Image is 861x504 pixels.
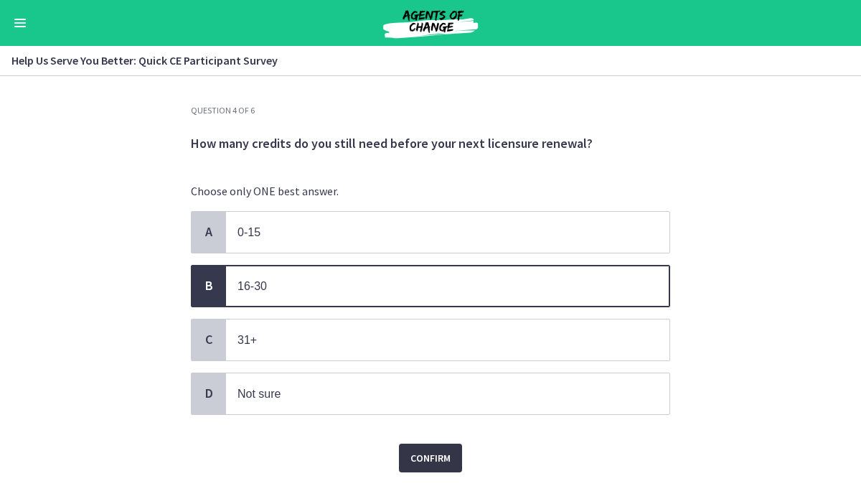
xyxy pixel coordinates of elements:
button: Confirm [399,444,462,472]
p: Choose only ONE best answer. [191,182,670,200]
h3: Help Us Serve You Better: Quick CE Participant Survey [11,52,832,69]
img: Agents of Change [344,6,517,40]
span: Not sure [237,388,281,400]
span: B [200,277,217,294]
span: 31+ [237,334,257,346]
span: 0-15 [237,226,260,238]
span: D [200,385,217,402]
span: A [200,223,217,241]
button: Enable menu [11,14,29,32]
h3: Question 4 of 6 [191,105,670,116]
span: How many credits do you still need before your next licensure renewal? [191,135,593,151]
span: 16-30 [237,280,267,292]
span: Confirm [410,449,451,467]
span: C [200,331,217,348]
